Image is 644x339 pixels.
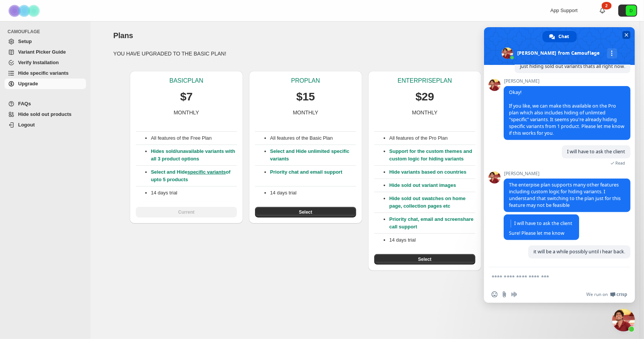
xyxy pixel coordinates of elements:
[5,120,86,130] a: Logout
[607,48,617,59] div: More channels
[151,168,237,183] p: Select and Hide of upto 5 products
[510,220,572,228] span: I will have to ask the client
[5,109,86,120] a: Hide sold out products
[293,109,318,116] p: MONTHLY
[567,148,625,155] span: I will have to ask the client
[270,148,356,163] p: Select and Hide unlimited specific variants
[509,220,574,236] span: Sure! Please let me know
[270,189,356,197] p: 14 days trial
[616,291,627,297] span: Crisp
[296,89,315,104] p: $15
[5,36,86,47] a: Setup
[398,77,452,85] p: ENTERPRISE PLAN
[18,101,31,106] span: FAQs
[630,8,633,13] text: D
[618,5,637,17] button: Avatar with initials D
[5,47,86,57] a: Variant Picker Guide
[151,148,237,163] p: Hides sold/unavailable variants with all 3 product options
[291,77,320,85] p: PRO PLAN
[270,168,356,183] p: Priority chat and email support
[550,8,578,13] span: App Support
[8,29,87,35] span: CAMOUFLAGE
[5,57,86,68] a: Verify Installation
[18,39,32,44] span: Setup
[389,182,475,189] p: Hide sold out variant images
[543,31,577,42] div: Chat
[599,7,606,14] a: 2
[586,291,608,297] span: We run on
[412,109,437,116] p: MONTHLY
[18,81,38,86] span: Upgrade
[18,122,35,128] span: Logout
[188,169,226,175] a: specific variants
[255,207,356,217] button: Select
[612,309,635,331] div: Close chat
[180,89,193,104] p: $7
[5,79,86,89] a: Upgrade
[113,31,133,40] span: Plans
[270,134,356,142] p: All features of the Basic Plan
[389,236,475,244] p: 14 days trial
[501,291,507,297] span: Send a file
[299,209,312,215] span: Select
[511,291,517,297] span: Audio message
[492,291,498,297] span: Insert an emoji
[389,168,475,176] p: Hide variants based on countries
[586,291,627,297] a: We run onCrisp
[509,182,621,208] span: The enterpise plan supports many other features including custom logic for hiding variants. I und...
[559,31,569,42] span: Chat
[615,160,625,166] span: Read
[389,134,475,142] p: All features of the Pro Plan
[18,60,59,65] span: Verify Installation
[151,134,237,142] p: All features of the Free Plan
[389,195,475,210] p: Hide sold out swatches on home page, collection pages etc
[415,89,434,104] p: $29
[374,254,475,265] button: Select
[174,109,199,116] p: MONTHLY
[389,216,475,231] p: Priority chat, email and screenshare call support
[389,148,475,163] p: Support for the custom themes and custom logic for hiding variants
[520,63,625,69] span: just hiding sold out variants thats all right now.
[18,49,66,55] span: Variant Picker Guide
[151,189,237,197] p: 14 days trial
[533,248,625,255] span: it will be a while possibly until i hear back.
[18,70,69,76] span: Hide specific variants
[622,31,630,39] span: Close chat
[18,111,72,117] span: Hide sold out products
[492,274,611,280] textarea: Compose your message...
[5,68,86,79] a: Hide specific variants
[418,256,431,262] span: Select
[602,2,612,9] div: 2
[113,50,617,57] p: YOU HAVE UPGRADED TO THE BASIC PLAN!
[504,171,630,176] span: [PERSON_NAME]
[6,0,44,21] img: Camouflage
[169,77,203,85] p: BASIC PLAN
[509,89,624,136] span: Okay! If you like, we can make this available on the Pro plan which also includes hiding of unlim...
[5,99,86,109] a: FAQs
[626,5,636,16] span: Avatar with initials D
[504,79,630,84] span: [PERSON_NAME]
